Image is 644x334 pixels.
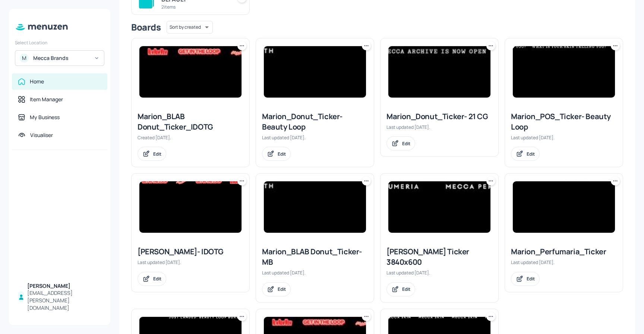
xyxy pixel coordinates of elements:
img: 2025-09-09-1757389780610f2j35gmdgou.jpeg [388,46,490,98]
div: Edit [153,276,161,282]
img: 2025-07-01-17513505338869p72t99hc3.jpeg [139,46,241,98]
div: Item Manager [30,96,63,103]
div: Marion_BLAB Donut_Ticker- MB [262,246,368,267]
div: Marion_POS_Ticker- Beauty Loop [511,111,617,132]
img: 2024-10-20-1729388829652gjdamv0euor.jpeg [388,181,490,233]
div: Edit [278,151,286,157]
div: Marion_BLAB Donut_Ticker_IDOTG [138,111,243,132]
div: Select Location [15,39,104,46]
div: [EMAIL_ADDRESS][PERSON_NAME][DOMAIN_NAME] [27,289,101,312]
img: 2025-06-16-175005774882050ujef4xi98.jpeg [513,181,615,233]
div: Marion_Donut_Ticker- Beauty Loop [262,111,368,132]
div: [PERSON_NAME] Ticker 3840x600 [386,246,492,267]
div: Last updated [DATE]. [511,134,617,141]
div: 2 items [161,4,228,10]
img: 2025-05-30-1748590233746ser6lssoe58.jpeg [264,181,366,233]
div: Edit [278,286,286,292]
img: 2025-07-01-17513503228242jkcd1xpryd.jpeg [139,181,241,233]
div: Mecca Brands [33,54,89,62]
div: Last updated [DATE]. [138,259,243,265]
div: Marion_Perfumaria_Ticker [511,246,617,257]
div: Edit [402,140,410,147]
img: 2025-05-30-1748590233746ser6lssoe58.jpeg [264,46,366,98]
div: Last updated [DATE]. [386,270,492,276]
div: Edit [153,151,161,157]
div: Last updated [DATE]. [262,134,368,141]
div: Sort by created [167,20,213,35]
img: 2025-08-05-17543702139667atilkyd6hw.jpeg [513,46,615,98]
div: Created [DATE]. [138,134,243,141]
div: Edit [402,286,410,292]
div: [PERSON_NAME]- IDOTG [138,246,243,257]
div: Visualiser [30,131,53,139]
div: Edit [527,276,535,282]
div: [PERSON_NAME] [27,282,101,290]
div: Edit [527,151,535,157]
div: Boards [131,21,161,33]
div: Last updated [DATE]. [386,124,492,130]
div: My Business [30,114,60,121]
div: Home [30,78,44,85]
div: Last updated [DATE]. [511,259,617,265]
div: Last updated [DATE]. [262,270,368,276]
div: Marion_Donut_Ticker- 21 CG [386,111,492,122]
div: M [20,54,29,63]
